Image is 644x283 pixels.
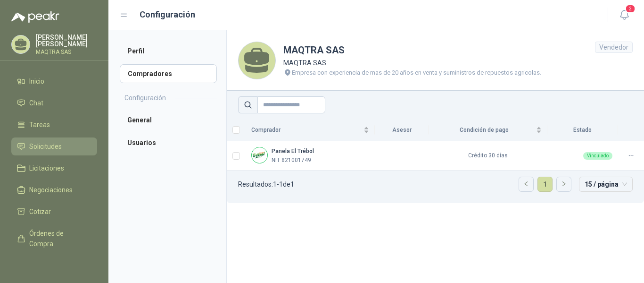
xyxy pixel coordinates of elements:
[11,257,97,274] a: Remisiones
[523,181,529,187] span: left
[537,177,553,192] li: 1
[251,126,362,135] span: Comprador
[36,49,97,55] p: MAQTRA SAS
[11,137,97,155] a: Solicitudes
[585,177,627,191] span: 15 / página
[29,228,88,249] span: Órdenes de Compra
[11,181,97,199] a: Negociaciones
[29,98,43,108] span: Chat
[547,119,618,141] th: Estado
[429,141,547,171] td: Crédito 30 días
[36,34,97,47] p: [PERSON_NAME] [PERSON_NAME]
[29,141,62,152] span: Solicitudes
[11,94,97,112] a: Chat
[29,76,44,86] span: Inicio
[519,177,534,192] li: Página anterior
[556,177,571,192] li: Página siguiente
[252,147,267,163] img: Company Logo
[11,72,97,90] a: Inicio
[124,93,166,103] h2: Configuración
[625,4,636,13] span: 2
[579,177,633,192] div: tamaño de página
[616,7,633,24] button: 2
[29,185,73,195] span: Negociaciones
[140,8,195,21] h1: Configuración
[29,163,64,173] span: Licitaciones
[29,120,50,130] span: Tareas
[120,111,217,129] a: General
[272,156,311,165] p: NIT 821001749
[375,119,429,141] th: Asesor
[272,148,314,154] b: Panela El Trébol
[557,177,571,191] button: right
[246,119,375,141] th: Comprador
[11,203,97,221] a: Cotizar
[11,159,97,177] a: Licitaciones
[561,181,567,187] span: right
[538,177,552,191] a: 1
[120,42,217,60] a: Perfil
[434,126,534,135] span: Condición de pago
[11,116,97,134] a: Tareas
[519,177,533,191] button: left
[429,119,547,141] th: Condición de pago
[11,224,97,253] a: Órdenes de Compra
[238,181,294,188] p: Resultados: 1 - 1 de 1
[595,42,633,53] div: Vendedor
[29,206,51,217] span: Cotizar
[583,152,612,160] div: Vinculado
[292,68,541,77] p: Empresa con experiencia de mas de 20 años en venta y suministros de repuestos agricolas.
[283,58,541,68] p: MAQTRA SAS
[11,11,59,23] img: Logo peakr
[120,64,217,83] a: Compradores
[283,43,541,58] h1: MAQTRA SAS
[120,133,217,152] a: Usuarios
